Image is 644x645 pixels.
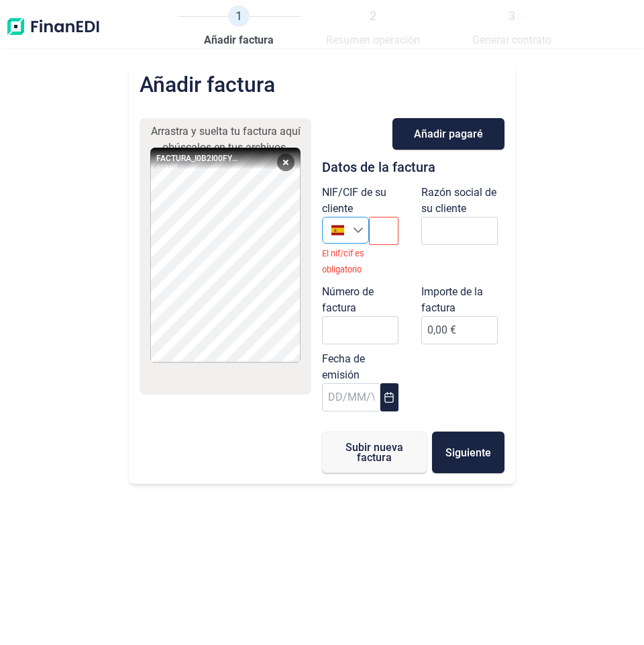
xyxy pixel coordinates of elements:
img: ES [331,224,344,236]
small: El nif/cif es obligatorio [322,248,364,275]
label: NIF/CIF de su cliente [322,185,398,217]
h3: Datos de la factura [322,160,504,174]
label: Fecha de emisión [322,351,398,383]
span: Añadir pagaré [414,129,483,139]
label: Importe de la factura [421,284,498,316]
a: 1Añadir factura [204,5,274,48]
div: Seleccione un país [353,217,368,243]
span: Siguiente [445,448,491,458]
label: Número de factura [322,284,398,316]
div: Arrastra y suelta tu factura aquí o [145,123,306,156]
button: Choose Date [380,383,398,411]
button: Siguiente [432,432,504,473]
span: Subir nueva factura [343,442,405,462]
h2: Añadir factura [140,75,275,94]
span: búscalos en tus archivos. [168,141,288,154]
button: Subir nueva factura [322,432,427,473]
span: 1 [228,5,250,27]
span: Añadir factura [204,32,274,48]
button: Añadir pagaré [392,118,504,150]
label: Razón social de su cliente [421,185,498,217]
input: DD/MM/YYYY [322,383,380,411]
img: Logo de aplicación [5,5,101,48]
